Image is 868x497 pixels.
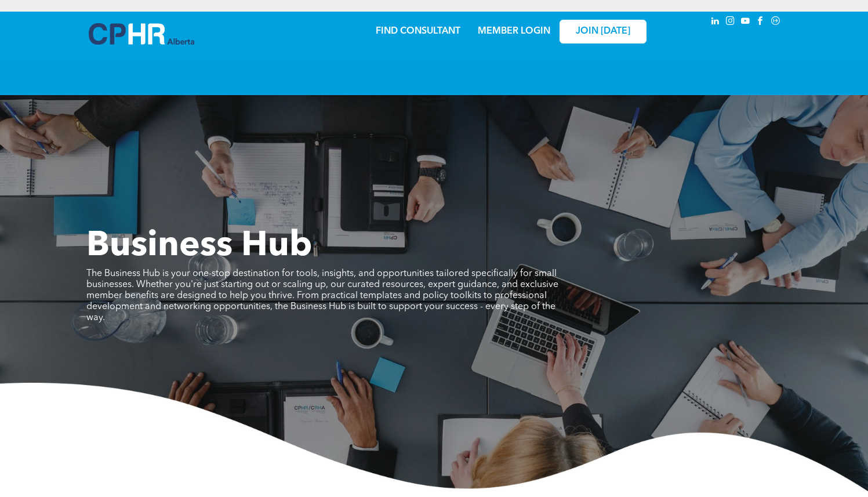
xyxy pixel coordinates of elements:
[769,14,782,30] a: Social network
[560,20,647,43] a: JOIN [DATE]
[86,269,558,322] span: The Business Hub is your one-stop destination for tools, insights, and opportunities tailored spe...
[478,27,550,36] a: MEMBER LOGIN
[739,14,752,30] a: youtube
[576,26,630,37] span: JOIN [DATE]
[709,14,722,30] a: linkedin
[86,229,313,264] span: Business Hub
[724,14,737,30] a: instagram
[89,23,194,45] img: A blue and white logo for cp alberta
[754,14,767,30] a: facebook
[376,27,460,36] a: FIND CONSULTANT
